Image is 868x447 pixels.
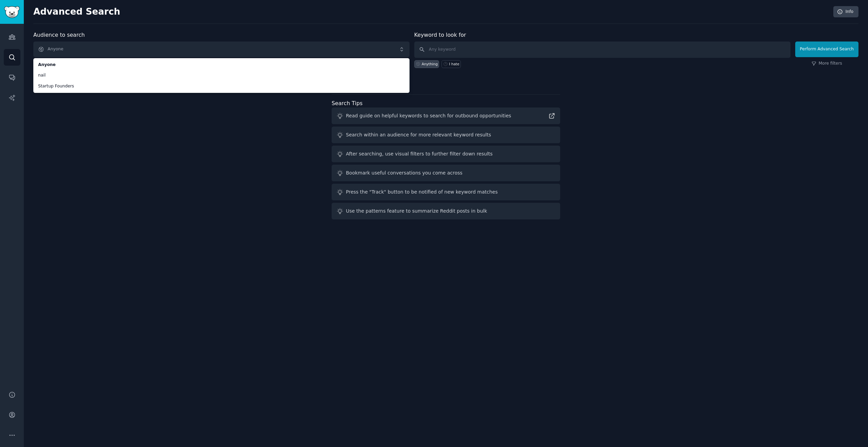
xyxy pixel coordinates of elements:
[414,32,466,38] label: Keyword to look for
[346,208,487,215] div: Use the patterns feature to summarize Reddit posts in bulk
[346,131,491,138] div: Search within an audience for more relevant keyword results
[38,62,405,68] span: Anyone
[346,188,498,196] div: Press the "Track" button to be notified of new keyword matches
[4,6,20,18] img: GummySearch logo
[795,42,858,57] button: Perform Advanced Search
[332,100,363,106] label: Search Tips
[833,6,858,18] a: Info
[414,42,790,58] input: Any keyword
[38,72,405,79] span: nail
[346,150,493,158] div: After searching, use visual filters to further filter down results
[33,6,830,17] h2: Advanced Search
[38,83,405,89] span: Startup Founders
[422,62,438,66] div: Anything
[33,58,410,93] ul: Anyone
[33,32,85,38] label: Audience to search
[33,42,410,57] button: Anyone
[346,169,463,177] div: Bookmark useful conversations you come across
[449,62,459,66] div: I hate
[346,112,511,119] div: Read guide on helpful keywords to search for outbound opportunities
[812,61,842,67] a: More filters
